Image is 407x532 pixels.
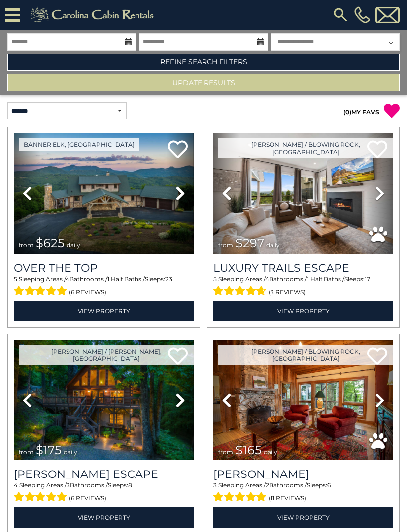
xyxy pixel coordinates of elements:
span: 5 [14,275,17,283]
span: 2 [266,481,269,489]
div: Sleeping Areas / Bathrooms / Sleeps: [213,275,393,298]
span: 1 Half Baths / [307,275,344,283]
span: daily [264,448,277,456]
img: search-regular.svg [332,6,349,24]
span: ( ) [343,108,351,116]
span: 23 [165,275,172,283]
h3: Azalea Hill [213,468,393,481]
span: $297 [235,236,264,250]
span: 4 [66,275,69,283]
span: $175 [36,443,62,457]
a: Over The Top [14,261,194,275]
span: 6 [327,481,331,489]
span: from [19,241,34,249]
a: Banner Elk, [GEOGRAPHIC_DATA] [19,138,139,151]
span: $625 [36,236,65,250]
span: 17 [365,275,370,283]
span: 4 [265,275,269,283]
a: View Property [14,301,194,321]
a: Add to favorites [168,139,188,161]
a: View Property [14,507,194,528]
span: daily [67,241,80,249]
span: 5 [213,275,217,283]
a: [PERSON_NAME] / Blowing Rock, [GEOGRAPHIC_DATA] [218,138,393,158]
img: thumbnail_168627805.jpeg [14,340,194,461]
a: [PERSON_NAME] [213,468,393,481]
img: thumbnail_168695581.jpeg [213,133,393,254]
a: [PERSON_NAME] / Blowing Rock, [GEOGRAPHIC_DATA] [218,345,393,365]
span: 8 [128,481,132,489]
a: Luxury Trails Escape [213,261,393,275]
h3: Todd Escape [14,468,194,481]
span: daily [64,448,77,456]
a: Refine Search Filters [7,54,400,71]
div: Sleeping Areas / Bathrooms / Sleeps: [14,481,194,505]
img: thumbnail_163277858.jpeg [213,340,393,461]
span: daily [266,241,280,249]
a: (0)MY FAVS [343,108,379,116]
span: from [218,448,233,456]
a: View Property [213,301,393,321]
span: $165 [235,443,262,457]
span: 3 [67,481,70,489]
img: thumbnail_167153549.jpeg [14,133,194,254]
span: (6 reviews) [69,492,106,505]
a: View Property [213,507,393,528]
a: [PERSON_NAME] / [PERSON_NAME], [GEOGRAPHIC_DATA] [19,345,194,365]
span: (6 reviews) [69,286,106,298]
button: Update Results [7,74,400,91]
span: from [19,448,34,456]
span: from [218,241,233,249]
div: Sleeping Areas / Bathrooms / Sleeps: [213,481,393,505]
span: 0 [345,108,349,116]
div: Sleeping Areas / Bathrooms / Sleeps: [14,275,194,298]
a: [PHONE_NUMBER] [352,6,373,23]
span: 1 Half Baths / [107,275,145,283]
span: (3 reviews) [269,286,306,298]
img: Khaki-logo.png [25,5,162,25]
span: 3 [213,481,217,489]
span: (11 reviews) [269,492,306,505]
a: [PERSON_NAME] Escape [14,468,194,481]
span: 4 [14,481,18,489]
